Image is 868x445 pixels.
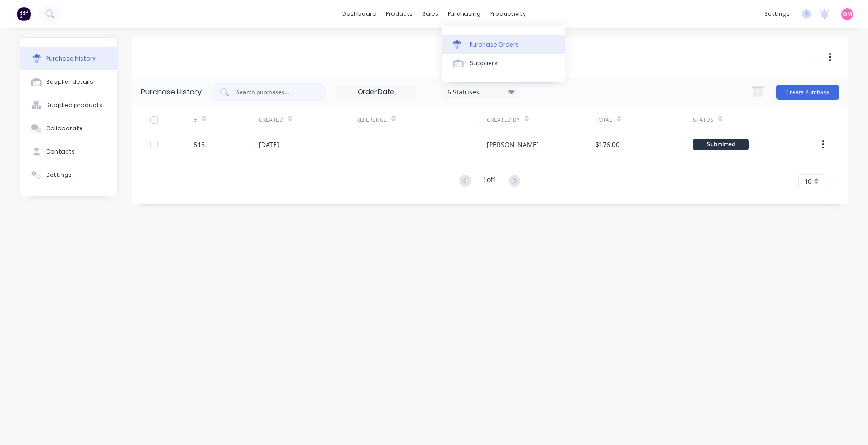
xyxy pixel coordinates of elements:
[17,7,31,21] img: Factory
[46,124,83,133] div: Collaborate
[381,7,417,21] div: products
[46,54,96,63] div: Purchase history
[46,101,102,109] div: Supplied products
[259,140,279,149] div: [DATE]
[442,54,565,73] a: Suppliers
[141,87,202,98] div: Purchase History
[20,94,117,117] button: Supplied products
[194,140,205,149] div: 516
[760,7,794,21] div: settings
[804,176,812,186] span: 10
[843,10,852,18] span: GM
[46,171,72,179] div: Settings
[417,7,443,21] div: sales
[259,116,283,124] div: Created
[20,163,117,187] button: Settings
[693,139,749,150] div: Submitted
[337,7,381,21] a: dashboard
[776,85,839,100] button: Create Purchase
[443,7,485,21] div: purchasing
[595,140,619,149] div: $176.00
[20,117,117,140] button: Collaborate
[20,70,117,94] button: Supplier details
[337,85,415,99] input: Order Date
[447,87,514,96] div: 6 Statuses
[485,7,531,21] div: productivity
[595,116,612,124] div: Total
[693,116,713,124] div: Status
[46,148,75,156] div: Contacts
[357,116,387,124] div: Reference
[236,88,313,97] input: Search purchases...
[470,59,498,67] div: Suppliers
[194,116,197,124] div: #
[442,35,565,54] a: Purchase Orders
[20,140,117,163] button: Contacts
[487,116,520,124] div: Created By
[470,40,519,49] div: Purchase Orders
[487,140,539,149] div: [PERSON_NAME]
[46,78,93,86] div: Supplier details
[483,175,497,188] div: 1 of 1
[20,47,117,70] button: Purchase history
